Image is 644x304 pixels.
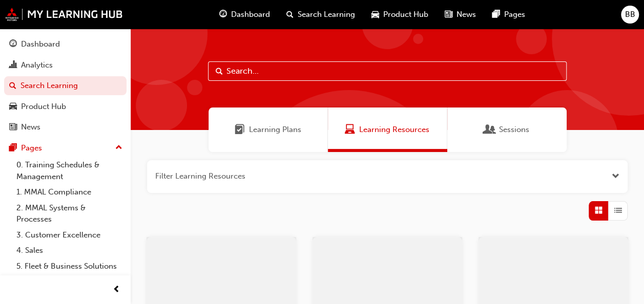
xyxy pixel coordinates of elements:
[21,121,40,133] div: News
[345,124,355,136] span: Learning Resources
[4,118,127,137] a: News
[231,9,270,20] span: Dashboard
[9,102,17,112] span: car-icon
[363,4,437,25] a: car-iconProduct Hub
[12,157,127,184] a: 0. Training Schedules & Management
[235,124,245,136] span: Learning Plans
[445,8,452,21] span: news-icon
[9,81,16,91] span: search-icon
[371,8,379,21] span: car-icon
[4,35,127,54] a: Dashboard
[4,33,127,139] button: DashboardAnalyticsSearch LearningProduct HubNews
[12,184,127,200] a: 1. MMAL Compliance
[113,284,120,296] span: prev-icon
[5,8,123,21] img: mmal
[9,144,17,153] span: pages-icon
[328,107,447,152] a: Learning ResourcesLearning Resources
[219,8,227,21] span: guage-icon
[9,61,17,70] span: chart-icon
[12,274,127,290] a: 6. Parts & Accessories
[298,9,355,20] span: Search Learning
[12,227,127,243] a: 3. Customer Excellence
[249,124,301,136] span: Learning Plans
[209,107,328,152] a: Learning PlansLearning Plans
[437,4,484,25] a: news-iconNews
[359,124,429,136] span: Learning Resources
[4,56,127,75] a: Analytics
[12,258,127,274] a: 5. Fleet & Business Solutions
[216,66,223,77] span: Search
[12,200,127,227] a: 2. MMAL Systems & Processes
[4,139,127,158] button: Pages
[504,9,525,20] span: Pages
[456,9,476,20] span: News
[595,205,603,216] span: Grid
[621,6,639,24] button: BB
[9,123,17,132] span: news-icon
[208,61,567,81] input: Search...
[499,124,529,136] span: Sessions
[485,124,495,136] span: Sessions
[4,76,127,95] a: Search Learning
[278,4,363,25] a: search-iconSearch Learning
[492,8,500,21] span: pages-icon
[12,243,127,258] a: 4. Sales
[9,40,17,49] span: guage-icon
[625,9,635,20] span: BB
[21,38,60,50] div: Dashboard
[21,101,66,113] div: Product Hub
[286,8,294,21] span: search-icon
[115,141,122,155] span: up-icon
[211,4,278,25] a: guage-iconDashboard
[447,107,567,152] a: SessionsSessions
[612,170,619,182] button: Open the filter
[383,9,428,20] span: Product Hub
[21,142,42,154] div: Pages
[4,97,127,116] a: Product Hub
[614,205,622,216] span: List
[484,4,533,25] a: pages-iconPages
[21,59,53,71] div: Analytics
